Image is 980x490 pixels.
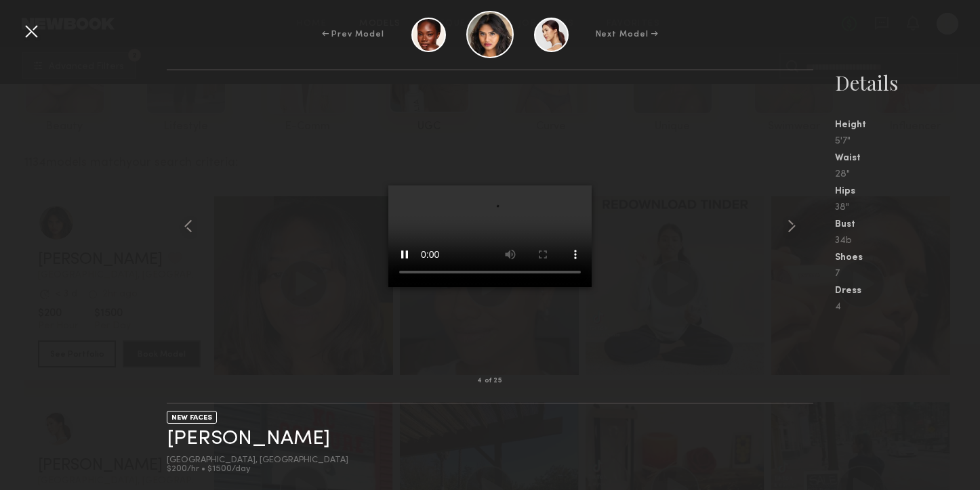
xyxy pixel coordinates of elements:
[835,303,980,312] div: 4
[835,269,980,279] div: 7
[835,120,980,130] div: Height
[167,465,348,474] div: $200/hr • $1500/day
[835,137,980,146] div: 5'7"
[835,187,980,196] div: Hips
[835,203,980,213] div: 38"
[835,170,980,179] div: 28"
[835,253,980,263] div: Shoes
[835,69,980,96] div: Details
[167,456,348,465] div: [GEOGRAPHIC_DATA], [GEOGRAPHIC_DATA]
[167,428,330,449] a: [PERSON_NAME]
[596,28,659,41] div: Next Model →
[835,236,980,246] div: 34b
[167,411,217,424] div: NEW FACES
[835,154,980,163] div: Waist
[835,286,980,296] div: Dress
[322,28,384,41] div: ← Prev Model
[835,220,980,229] div: Bust
[477,378,503,384] div: 4 of 25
